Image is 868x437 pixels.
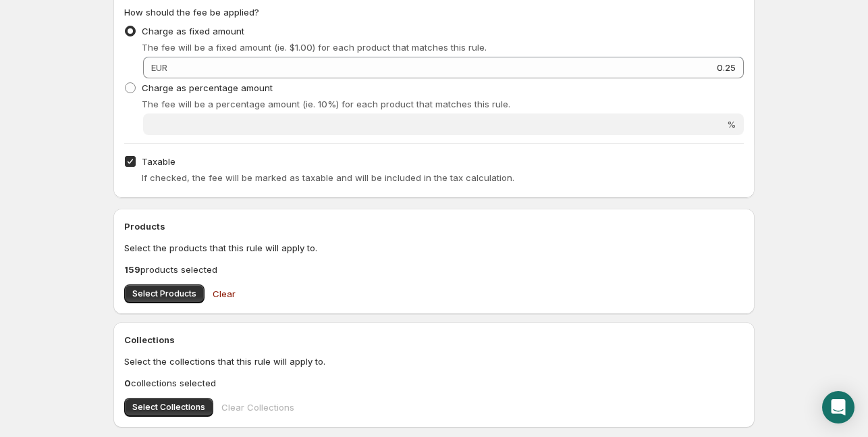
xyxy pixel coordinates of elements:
[124,378,131,388] b: 0
[142,172,514,183] span: If checked, the fee will be marked as taxable and will be included in the tax calculation.
[124,7,259,18] span: How should the fee be applied?
[132,288,196,299] span: Select Products
[142,156,175,167] span: Taxable
[151,62,167,73] span: EUR
[124,355,744,368] p: Select the collections that this rule will apply to.
[124,241,744,255] p: Select the products that this rule will apply to.
[124,263,744,276] p: products selected
[822,391,855,423] div: Open Intercom Messenger
[142,97,744,111] p: The fee will be a percentage amount (ie. 10%) for each product that matches this rule.
[124,284,205,303] button: Select Products
[213,287,236,301] span: Clear
[205,280,244,307] button: Clear
[727,119,736,130] span: %
[142,82,273,93] span: Charge as percentage amount
[124,264,140,275] b: 159
[124,398,213,417] button: Select Collections
[124,220,744,233] h2: Products
[124,333,744,346] h2: Collections
[124,376,744,390] p: collections selected
[142,26,244,36] span: Charge as fixed amount
[142,42,487,53] span: The fee will be a fixed amount (ie. $1.00) for each product that matches this rule.
[132,402,205,413] span: Select Collections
